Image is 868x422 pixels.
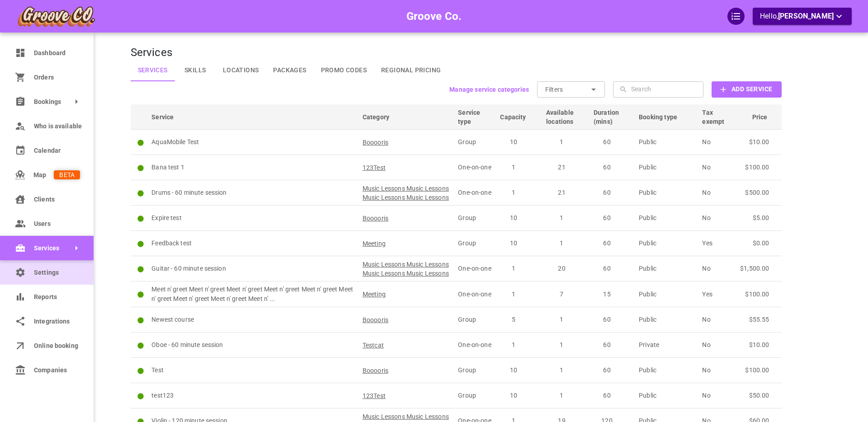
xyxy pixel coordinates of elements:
[745,291,769,298] span: $100.00
[458,163,492,172] p: One-on-one
[639,163,694,172] p: Public
[137,240,145,248] svg: Active
[740,265,769,272] span: $1,500.00
[363,391,386,400] span: 123Test
[702,290,736,299] p: Yes
[752,113,779,122] span: Price
[588,137,625,147] p: 60
[131,46,782,60] h4: Services
[702,264,736,273] p: No
[702,188,736,197] p: No
[500,113,538,122] span: Capacity
[749,392,769,399] span: $50.00
[363,290,386,299] span: Meeting
[458,290,492,299] p: One-on-one
[34,292,80,302] span: Reports
[495,137,533,147] p: 10
[731,84,772,95] b: Add Service
[363,260,450,278] span: Music Lessons Music Lessons Music Lessons Music Lessons
[458,391,492,400] p: Group
[151,366,354,375] p: Test
[151,285,354,304] p: Meet n' greet Meet n' greet Meet n' greet Meet n' greet Meet n' greet Meet n' greet Meet n' greet...
[137,139,145,147] svg: Active
[639,391,694,400] p: Public
[760,11,844,22] p: Hello,
[151,391,354,400] p: test123
[151,213,354,223] p: Expire test
[34,219,80,229] span: Users
[588,366,625,375] p: 60
[151,137,354,147] p: AquaMobile Test
[34,317,80,326] span: Integrations
[458,213,492,223] p: Group
[542,137,581,147] p: 1
[151,315,354,324] p: Newest course
[588,391,625,400] p: 60
[745,189,769,196] span: $500.00
[495,213,533,223] p: 10
[588,290,625,299] p: 15
[137,342,145,350] svg: Active
[542,163,581,172] p: 21
[542,239,581,248] p: 1
[363,113,401,122] span: Category
[137,291,145,299] svg: Active
[363,214,388,223] span: Booooris
[753,8,852,25] button: Hello,[PERSON_NAME]
[702,340,736,350] p: No
[137,367,145,375] svg: Active
[745,164,769,171] span: $100.00
[712,81,781,98] button: Add Service
[588,264,625,273] p: 60
[131,60,175,81] a: Services
[54,170,80,180] span: BETA
[639,315,694,324] p: Public
[588,213,625,223] p: 60
[542,391,581,400] p: 1
[34,366,80,375] span: Companies
[594,108,631,126] span: Duration (mins)
[702,366,736,375] p: No
[151,113,185,122] span: Service
[137,393,145,400] svg: Active
[588,163,625,172] p: 60
[151,264,354,273] p: Guitar - 60 minute session
[749,138,769,145] span: $10.00
[34,268,80,277] span: Settings
[363,315,388,324] span: Booooris
[495,264,533,273] p: 1
[588,239,625,248] p: 60
[495,391,533,400] p: 10
[588,340,625,350] p: 60
[34,73,80,82] span: Orders
[495,188,533,197] p: 1
[216,60,266,81] a: Locations
[137,266,145,273] svg: Active
[753,214,769,221] span: $5.00
[588,315,625,324] p: 60
[363,138,388,147] span: Booooris
[639,366,694,375] p: Public
[542,264,581,273] p: 20
[314,60,374,81] a: Promo Codes
[588,188,625,197] p: 60
[702,391,736,400] p: No
[16,5,96,28] img: company-logo
[266,60,313,81] a: Packages
[745,366,769,374] span: $100.00
[639,340,694,350] p: Private
[702,239,736,248] p: Yes
[542,366,581,375] p: 1
[639,188,694,197] p: Public
[458,264,492,273] p: One-on-one
[137,190,145,197] svg: Active
[34,195,80,204] span: Clients
[542,290,581,299] p: 7
[175,60,216,81] a: Skills
[449,86,529,93] b: Manage service categories
[34,146,80,155] span: Calendar
[702,163,736,172] p: No
[34,341,80,351] span: Online booking
[542,315,581,324] p: 1
[542,340,581,350] p: 1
